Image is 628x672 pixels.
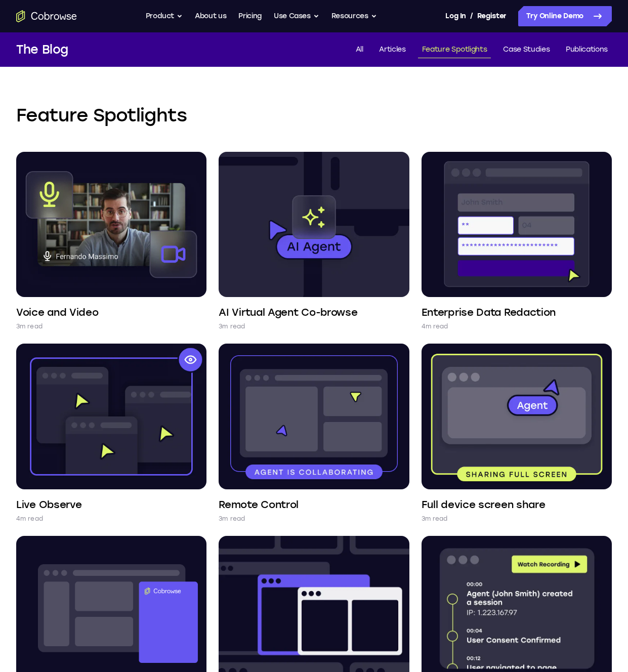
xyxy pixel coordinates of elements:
img: AI Virtual Agent Co-browse [219,152,409,297]
a: Try Online Demo [518,6,612,26]
p: 3m read [219,321,245,331]
h2: Feature Spotlights [16,103,612,128]
a: Full device screen share 3m read [422,344,612,523]
a: Remote Control 3m read [219,344,409,523]
a: Voice and Video 3m read [16,152,206,331]
p: 3m read [422,514,448,524]
a: Case Studies [499,41,554,58]
img: Full device screen share [422,344,612,489]
a: Go to the home page [16,10,77,22]
a: Pricing [238,6,262,26]
img: Voice and Video [16,152,206,297]
a: Publications [562,41,612,58]
img: Live Observe [16,344,206,489]
h4: Live Observe [16,497,81,512]
h4: Enterprise Data Redaction [422,305,556,319]
img: Remote Control [219,344,409,489]
h4: AI Virtual Agent Co-browse [219,305,357,319]
a: Feature Spotlights [418,41,491,58]
h4: Voice and Video [16,305,99,319]
a: About us [195,6,226,26]
button: Resources [331,6,377,26]
p: 4m read [422,321,448,331]
a: Register [477,6,507,26]
button: Product [146,6,183,26]
p: 3m read [219,514,245,524]
a: Enterprise Data Redaction 4m read [422,152,612,331]
h4: Remote Control [219,497,299,512]
p: 3m read [16,321,43,331]
a: Articles [375,41,409,58]
p: 4m read [16,514,43,524]
a: AI Virtual Agent Co-browse 3m read [219,152,409,331]
a: Log In [445,6,466,26]
a: Live Observe 4m read [16,344,206,523]
a: All [352,41,367,58]
button: Use Cases [274,6,319,26]
h1: The Blog [16,40,68,59]
span: / [470,10,473,22]
img: Enterprise Data Redaction [422,152,612,297]
h4: Full device screen share [422,497,546,512]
